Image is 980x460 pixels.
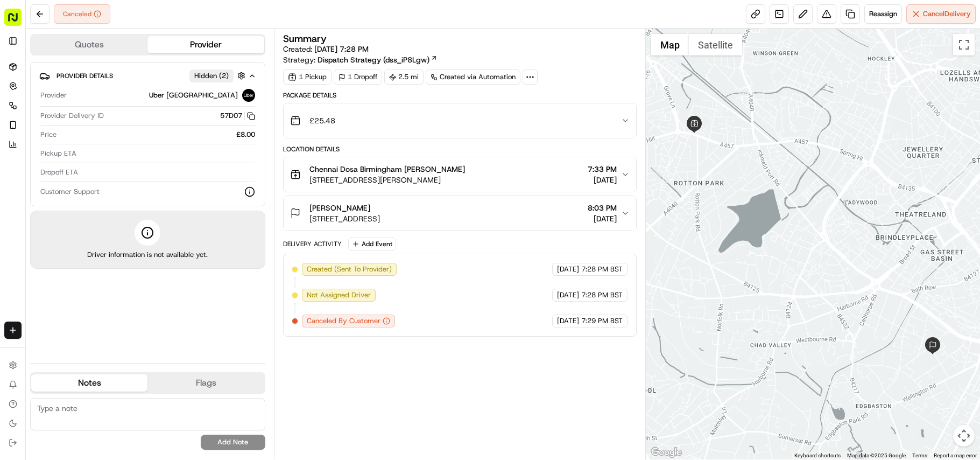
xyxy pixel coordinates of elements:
[54,4,110,24] button: Canceled
[284,103,636,138] button: £25.48
[40,130,57,140] span: Price
[87,250,208,260] span: Driver information is not available yet.
[334,69,382,85] div: 1 Dropoff
[236,130,255,140] span: £8.00
[426,69,520,85] a: Created via Automation
[147,374,264,392] button: Flags
[912,452,927,458] a: Terms (opens in new tab)
[309,213,380,224] span: [STREET_ADDRESS]
[384,69,424,85] div: 2.5 mi
[283,44,369,54] span: Created:
[309,203,370,213] span: [PERSON_NAME]
[149,90,238,100] span: Uber [GEOGRAPHIC_DATA]
[588,175,617,185] span: [DATE]
[314,44,369,54] span: [DATE] 7:28 PM
[40,111,104,121] span: Provider Delivery ID
[283,34,327,44] h3: Summary
[147,36,264,53] button: Provider
[284,157,636,192] button: Chennai Dosa Birmingham [PERSON_NAME][STREET_ADDRESS][PERSON_NAME]7:33 PM[DATE]
[557,290,579,300] span: [DATE]
[648,445,684,459] a: Open this area in Google Maps (opens a new window)
[588,213,617,224] span: [DATE]
[40,90,67,100] span: Provider
[588,164,617,175] span: 7:33 PM
[588,203,617,213] span: 8:03 PM
[309,115,335,126] span: £25.48
[953,34,975,55] button: Toggle fullscreen view
[194,71,229,81] span: Hidden ( 2 )
[242,89,255,102] img: uber-new-logo.jpeg
[794,452,841,459] button: Keyboard shortcuts
[869,9,897,19] span: Reassign
[307,290,371,300] span: Not Assigned Driver
[557,264,579,274] span: [DATE]
[283,54,438,65] div: Strategy:
[283,69,332,85] div: 1 Pickup
[189,69,248,82] button: Hidden (2)
[906,4,976,24] button: CancelDelivery
[318,54,429,65] span: Dispatch Strategy (dss_iP8Lgw)
[934,452,977,458] a: Report a map error
[31,36,147,53] button: Quotes
[953,425,975,447] button: Map camera controls
[307,316,380,326] span: Canceled By Customer
[581,290,623,300] span: 7:28 PM BST
[864,4,902,24] button: Reassign
[220,111,255,121] button: 57D07
[309,175,465,185] span: [STREET_ADDRESS][PERSON_NAME]
[648,445,684,459] img: Google
[348,238,396,250] button: Add Event
[40,168,78,177] span: Dropoff ETA
[581,264,623,274] span: 7:28 PM BST
[557,316,579,326] span: [DATE]
[309,164,465,175] span: Chennai Dosa Birmingham [PERSON_NAME]
[40,149,76,158] span: Pickup ETA
[923,9,971,19] span: Cancel Delivery
[40,187,100,197] span: Customer Support
[283,91,637,100] div: Package Details
[689,34,742,55] button: Show satellite imagery
[283,240,342,248] div: Delivery Activity
[651,34,689,55] button: Show street map
[57,72,113,80] span: Provider Details
[284,196,636,231] button: [PERSON_NAME][STREET_ADDRESS]8:03 PM[DATE]
[283,145,637,154] div: Location Details
[307,264,392,274] span: Created (Sent To Provider)
[581,316,623,326] span: 7:29 PM BST
[31,374,147,392] button: Notes
[39,67,256,85] button: Provider DetailsHidden (2)
[318,54,438,65] a: Dispatch Strategy (dss_iP8Lgw)
[847,452,906,458] span: Map data ©2025 Google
